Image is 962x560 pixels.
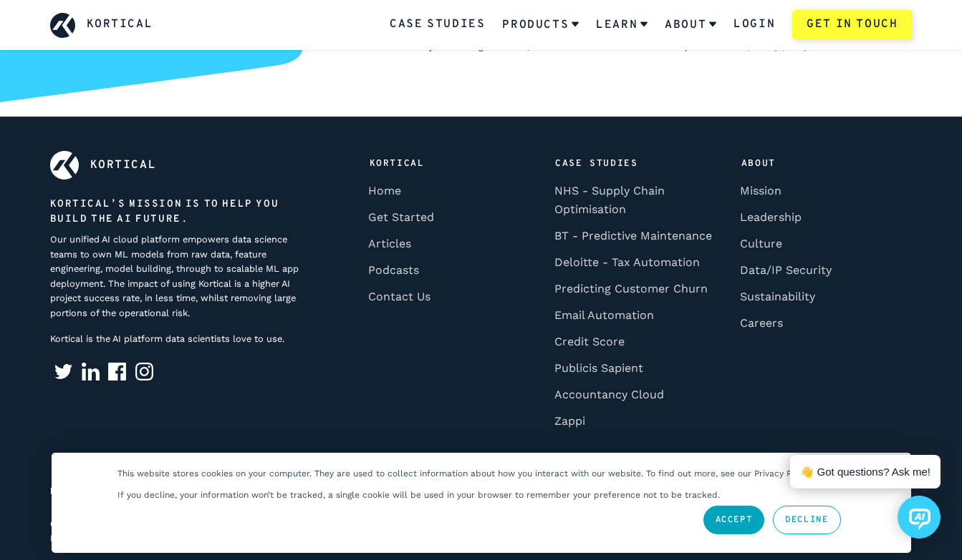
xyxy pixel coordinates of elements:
a: About [665,6,716,44]
a: Decline [773,506,840,534]
img: Twitter [54,363,72,380]
a: Accountancy Cloud [549,380,668,407]
img: LinkedIn [82,363,100,380]
a: Learn [596,6,648,44]
a: Email Automation [549,301,658,328]
img: Instagram [135,363,153,380]
a: Deloitte - Tax Automation [549,248,704,275]
a: Credit Score [549,328,629,354]
a: Kortical [90,159,157,171]
a: Culture [736,230,787,257]
a: Articles [364,230,416,257]
p: Kortical [364,151,531,177]
a: Leadership [736,204,807,230]
a: Publicis Sapient [549,354,648,380]
a: Sustainability [736,283,820,310]
p: If you decline, your information won’t be tracked, a single cookie will be used in your browser t... [117,490,720,500]
a: Products [502,6,579,44]
a: Kortical [87,16,153,34]
a: NHS - Supply Chain Optimisation [549,177,717,222]
a: Data/IP Security [736,257,837,283]
p: This website stores cookies on your computer. They are used to collect information about how you ... [117,468,812,478]
a: Login [733,16,775,34]
a: Podcasts [364,257,424,283]
p: About [736,151,903,177]
a: Contact Us [364,283,436,310]
p: Case Studies [549,151,717,177]
a: Accept [703,506,765,534]
a: Get in touch [792,10,912,40]
a: Case Studies [390,16,485,34]
p: Our unified AI cloud platform empowers data science teams to own ML models from raw data, feature... [50,232,309,320]
a: BT - Predictive Maintenance [549,222,716,248]
a: Home [364,177,406,204]
a: Careers [736,310,788,336]
img: Facebook [108,363,126,380]
a: Get Started [364,204,439,230]
a: privacy policy [748,41,808,51]
h4: Kortical’s mission is to help you build the AI future. [50,197,309,227]
a: Mission [736,177,787,204]
p: Kortical is the AI platform data scientists love to use. [50,332,309,346]
a: Zappi [549,407,590,433]
a: Predicting Customer Churn [549,275,712,301]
